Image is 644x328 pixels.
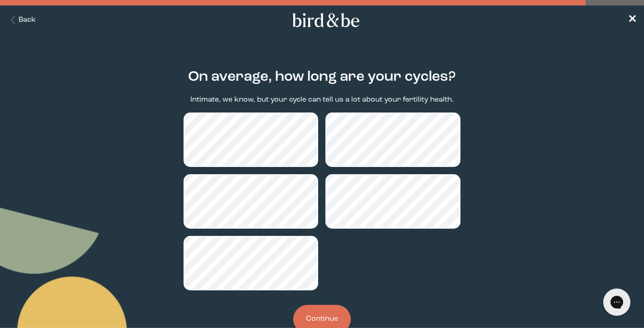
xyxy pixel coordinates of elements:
p: Intimate, we know, but your cycle can tell us a lot about your fertility health. [190,95,454,105]
h2: On average, how long are your cycles? [188,67,456,88]
iframe: Gorgias live chat messenger [599,285,635,319]
button: Back Button [7,15,36,25]
span: ✕ [628,15,637,25]
a: ✕ [628,12,637,28]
